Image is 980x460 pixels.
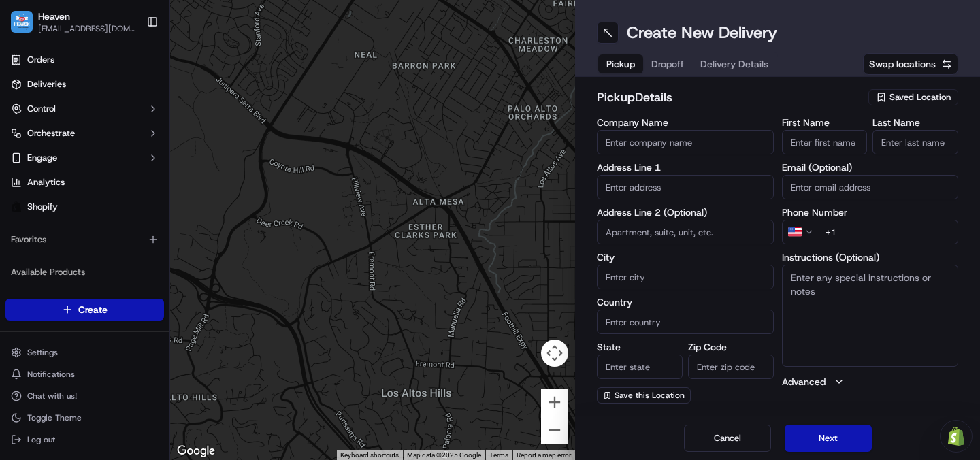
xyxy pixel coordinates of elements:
input: Enter state [597,355,683,379]
input: Enter address [597,175,774,199]
span: Control [27,103,56,115]
a: Shopify [5,196,164,218]
button: Create [5,299,164,321]
a: Terms (opens in new tab) [489,451,508,459]
label: Email (Optional) [782,163,959,172]
a: Orders [5,49,164,71]
button: Settings [5,343,164,362]
img: Shopify logo [11,201,22,212]
button: Advanced [782,375,959,389]
button: Cancel [684,425,771,452]
img: 1736555255976-a54dd68f-1ca7-489b-9aae-adbdc363a1c4 [14,130,38,154]
button: Notifications [5,365,164,384]
label: Company Name [597,118,774,127]
span: Map data ©2025 Google [407,451,481,459]
span: Deliveries [27,78,66,91]
button: Next [785,425,872,452]
a: 💻API Documentation [110,192,224,216]
span: Orders [27,54,54,66]
span: Orchestrate [27,127,75,139]
a: Open this area in Google Maps (opens a new window) [174,442,218,460]
span: Swap locations [869,57,936,71]
button: Zoom in [541,389,568,416]
span: Analytics [27,176,65,188]
h1: Create New Delivery [627,22,777,44]
img: Nash [14,14,41,41]
span: Pylon [135,231,165,241]
label: Phone Number [782,208,959,217]
input: Enter last name [872,130,958,154]
input: Enter city [597,265,774,289]
label: Instructions (Optional) [782,252,959,262]
p: Welcome 👋 [14,54,248,76]
span: Shopify [27,201,58,213]
span: Save this Location [615,390,685,401]
button: Keyboard shortcuts [340,450,399,460]
input: Got a question? Start typing here... [35,88,245,102]
button: Start new chat [231,134,248,150]
div: 📗 [14,199,24,210]
div: Available Products [5,261,164,283]
span: Saved Location [889,91,951,103]
span: Engage [27,152,57,164]
button: Chat with us! [5,387,164,406]
a: Analytics [5,171,164,193]
button: HeavenHeaven[EMAIL_ADDRESS][DOMAIN_NAME] [5,5,141,38]
span: Dropoff [651,57,684,71]
span: Knowledge Base [27,197,104,211]
input: Enter first name [782,130,868,154]
span: Delivery Details [700,57,768,71]
span: Create [78,303,108,316]
label: Address Line 1 [597,163,774,172]
input: Enter email address [782,175,959,199]
button: [EMAIL_ADDRESS][DOMAIN_NAME] [38,23,135,34]
button: Zoom out [541,416,568,444]
a: Report a map error [517,451,571,459]
a: Deliveries [5,73,164,95]
span: Settings [27,347,58,358]
span: Log out [27,434,55,445]
label: Zip Code [688,342,774,352]
img: Google [174,442,218,460]
span: API Documentation [129,197,218,211]
input: Enter company name [597,130,774,154]
button: Engage [5,147,164,169]
button: Control [5,98,164,120]
span: Chat with us! [27,391,77,401]
a: Powered byPylon [96,230,165,241]
input: Enter phone number [817,220,959,244]
h2: pickup Details [597,88,860,107]
div: We're available if you need us! [46,144,172,154]
a: 📗Knowledge Base [8,192,110,216]
button: Save this Location [597,387,691,404]
span: Notifications [27,369,75,380]
label: Address Line 2 (Optional) [597,208,774,217]
span: Pickup [606,57,635,71]
label: State [597,342,683,352]
div: Start new chat [46,130,223,144]
button: Saved Location [868,88,958,107]
input: Apartment, suite, unit, etc. [597,220,774,244]
label: City [597,252,774,262]
span: Toggle Theme [27,412,82,423]
button: Orchestrate [5,122,164,144]
input: Enter zip code [688,355,774,379]
img: Heaven [11,11,33,33]
button: Heaven [38,10,70,23]
label: First Name [782,118,868,127]
label: Country [597,297,774,307]
div: Favorites [5,229,164,250]
button: Map camera controls [541,340,568,367]
div: 💻 [115,199,126,210]
input: Enter country [597,310,774,334]
button: Toggle Theme [5,408,164,427]
label: Last Name [872,118,958,127]
button: Log out [5,430,164,449]
label: Advanced [782,375,826,389]
button: Swap locations [863,53,958,75]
